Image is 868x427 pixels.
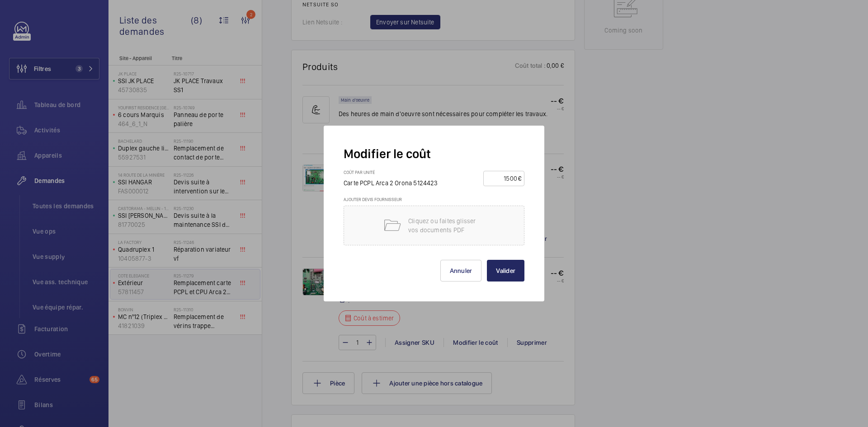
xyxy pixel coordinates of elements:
[440,260,482,282] button: Annuler
[408,216,485,235] p: Cliquez ou faites glisser vos documents PDF
[344,169,447,178] h3: Coût par unité
[344,179,438,187] span: Carte PCPL Arca 2 Orona 5124423
[487,260,524,282] button: Valider
[344,145,524,162] h2: Modifier le coût
[486,171,518,186] input: --
[344,197,524,206] h3: Ajouter devis fournisseur
[518,174,521,183] div: €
